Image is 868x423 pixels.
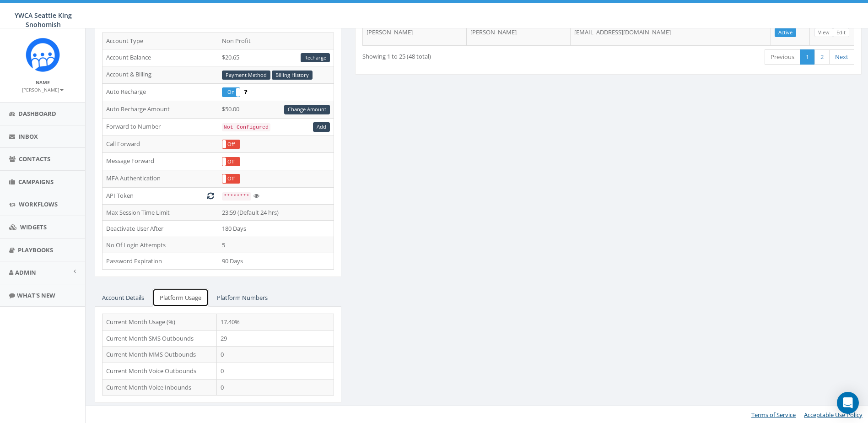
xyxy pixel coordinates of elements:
[36,79,50,86] small: Name
[102,347,217,363] td: Current Month MMS Outbounds
[19,155,50,163] span: Contacts
[222,140,240,149] div: OnOff
[467,24,571,46] td: [PERSON_NAME]
[102,204,218,221] td: Max Session Time Limit
[102,330,217,347] td: Current Month SMS Outbounds
[15,11,72,29] span: YWCA Seattle King Snohomish
[102,170,218,188] td: MFA Authentication
[102,136,218,153] td: Call Forward
[222,157,240,167] div: OnOff
[218,49,334,66] td: $20.65
[222,70,270,80] a: Payment Method
[218,253,334,270] td: 90 Days
[102,314,217,331] td: Current Month Usage (%)
[102,363,217,380] td: Current Month Voice Outbounds
[217,314,334,331] td: 17.40%
[218,33,334,49] td: Non Profit
[22,87,64,93] small: [PERSON_NAME]
[22,85,64,93] a: [PERSON_NAME]
[272,70,313,80] a: Billing History
[217,330,334,347] td: 29
[244,87,247,96] span: Enable to prevent campaign failure.
[102,153,218,170] td: Message Forward
[222,140,240,149] label: Off
[102,187,218,204] td: API Token
[207,193,214,199] i: Generate New Token
[18,178,54,186] span: Campaigns
[222,123,270,131] code: Not Configured
[95,288,151,307] a: Account Details
[102,66,218,84] td: Account & Billing
[775,28,796,38] a: Active
[222,157,240,166] label: Off
[814,49,830,65] a: 2
[218,101,334,118] td: $50.00
[18,109,56,118] span: Dashboard
[18,246,53,254] span: Playbooks
[102,101,218,118] td: Auto Recharge Amount
[218,221,334,237] td: 180 Days
[814,28,833,38] a: View
[765,49,800,65] a: Previous
[571,24,771,46] td: [EMAIL_ADDRESS][DOMAIN_NAME]
[362,49,560,61] div: Showing 1 to 25 (48 total)
[15,268,36,277] span: Admin
[301,53,330,63] a: Recharge
[152,288,209,307] a: Platform Usage
[751,411,796,419] a: Terms of Service
[837,392,859,414] div: Open Intercom Messenger
[284,105,330,114] a: Change Amount
[804,411,863,419] a: Acceptable Use Policy
[17,291,55,299] span: What's New
[222,174,240,184] div: OnOff
[222,174,240,183] label: Off
[102,253,218,270] td: Password Expiration
[26,38,60,72] img: Rally_Corp_Icon_1.png
[102,237,218,253] td: No Of Login Attempts
[363,24,467,46] td: [PERSON_NAME]
[218,237,334,253] td: 5
[833,28,849,38] a: Edit
[102,379,217,396] td: Current Month Voice Inbounds
[102,84,218,101] td: Auto Recharge
[222,87,240,97] div: OnOff
[217,379,334,396] td: 0
[20,223,47,231] span: Widgets
[218,204,334,221] td: 23:59 (Default 24 hrs)
[217,347,334,363] td: 0
[800,49,815,65] a: 1
[210,288,275,307] a: Platform Numbers
[102,49,218,66] td: Account Balance
[222,88,240,97] label: On
[18,132,38,141] span: Inbox
[313,122,330,132] a: Add
[217,363,334,380] td: 0
[102,33,218,49] td: Account Type
[19,200,58,208] span: Workflows
[102,221,218,237] td: Deactivate User After
[102,118,218,136] td: Forward to Number
[829,49,854,65] a: Next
